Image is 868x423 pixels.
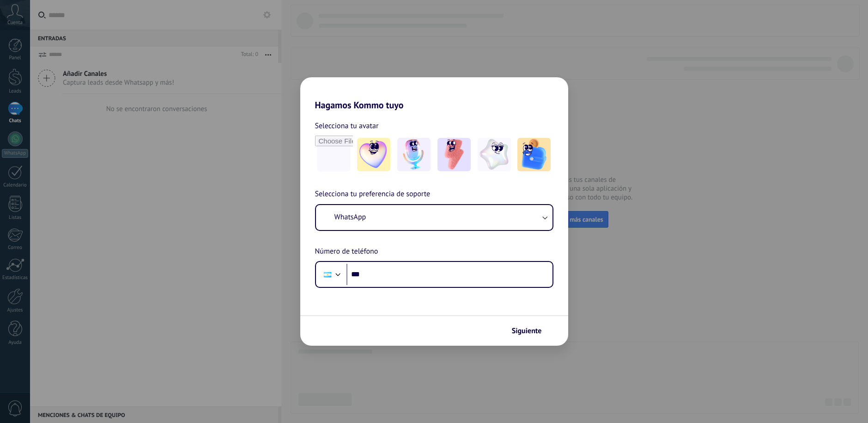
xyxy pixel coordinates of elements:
[319,265,336,284] div: Argentina: + 54
[315,120,379,132] span: Selecciona tu avatar
[437,138,471,171] img: -3.jpeg
[316,205,552,230] button: WhatsApp
[397,138,431,171] img: -2.jpeg
[357,138,390,171] img: -1.jpeg
[300,77,568,111] h2: Hagamos Kommo tuyo
[512,328,542,334] span: Siguiente
[478,138,511,171] img: -4.jpeg
[315,246,378,258] span: Número de teléfono
[517,138,551,171] img: -5.jpeg
[508,323,554,339] button: Siguiente
[334,212,366,222] span: WhatsApp
[315,188,431,200] span: Selecciona tu preferencia de soporte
